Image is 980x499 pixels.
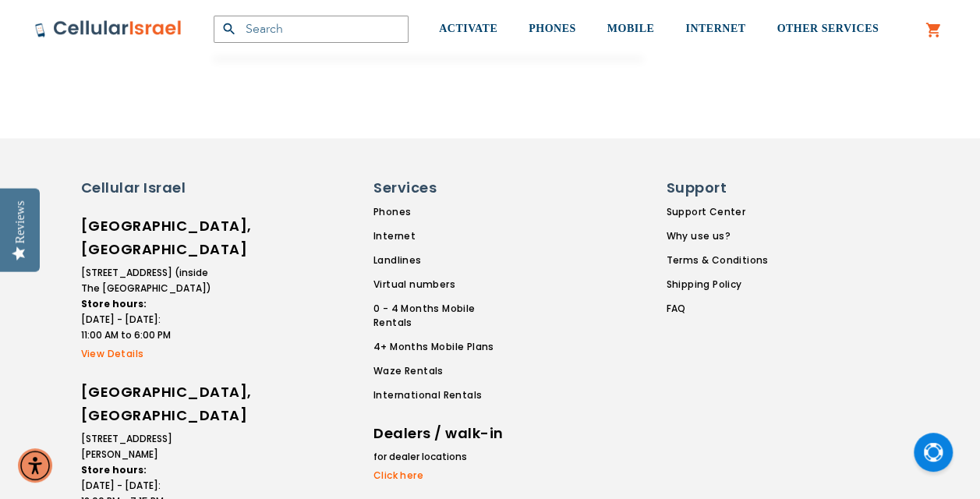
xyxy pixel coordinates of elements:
a: Shipping Policy [666,277,768,291]
a: Why use us? [666,228,768,242]
strong: Store hours: [81,462,147,476]
img: Cellular Israel Logo [34,19,182,38]
a: International Rentals [373,388,515,402]
input: Search [214,16,409,43]
a: 0 - 4 Months Mobile Rentals [373,301,515,329]
a: Terms & Conditions [666,253,768,267]
a: Virtual numbers [373,277,515,291]
div: Reviews [13,200,27,243]
h6: [GEOGRAPHIC_DATA], [GEOGRAPHIC_DATA] [81,214,214,260]
a: 4+ Months Mobile Plans [373,339,515,353]
a: FAQ [666,301,768,315]
h6: [GEOGRAPHIC_DATA], [GEOGRAPHIC_DATA] [81,380,214,426]
h6: Cellular Israel [81,177,214,197]
li: [STREET_ADDRESS] (inside The [GEOGRAPHIC_DATA]) [DATE] - [DATE]: 11:00 AM to 6:00 PM [81,264,214,342]
a: Landlines [373,253,515,267]
h6: Support [666,177,759,197]
a: Waze Rentals [373,363,515,377]
span: ACTIVATE [439,23,497,34]
h6: Dealers / walk-in [373,421,506,444]
h6: Services [373,177,506,197]
a: Click here [373,468,506,482]
li: for dealer locations [373,448,506,464]
a: Phones [373,204,515,218]
a: Support Center [666,204,768,218]
span: PHONES [529,23,576,34]
a: View Details [81,346,214,360]
span: INTERNET [685,23,745,34]
a: Internet [373,228,515,242]
span: MOBILE [607,23,655,34]
span: OTHER SERVICES [777,23,879,34]
div: Accessibility Menu [18,448,52,483]
strong: Store hours: [81,296,147,310]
